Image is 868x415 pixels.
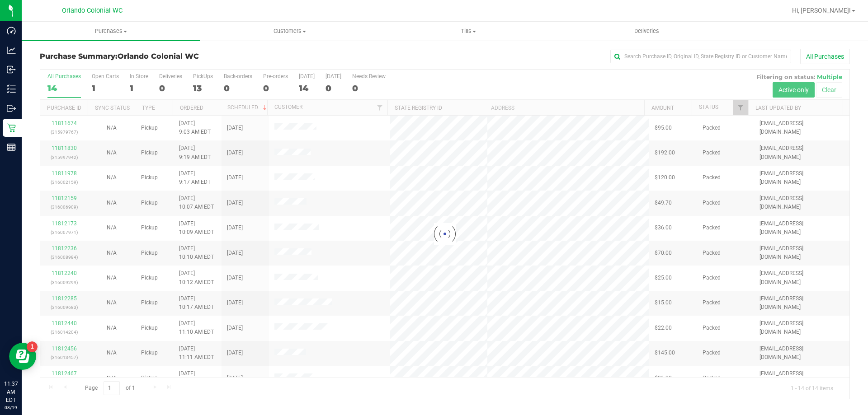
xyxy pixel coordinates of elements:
[4,380,18,404] p: 11:37 AM EDT
[7,26,16,35] inline-svg: Dashboard
[40,52,310,61] h3: Purchase Summary:
[7,143,16,152] inline-svg: Reports
[22,27,200,35] span: Purchases
[7,46,16,55] inline-svg: Analytics
[379,22,557,41] a: Tills
[22,22,200,41] a: Purchases
[7,84,16,93] inline-svg: Inventory
[9,343,36,370] iframe: Resource center
[557,22,736,41] a: Deliveries
[200,22,379,41] a: Customers
[792,7,851,14] span: Hi, [PERSON_NAME]!
[118,52,199,61] span: Orlando Colonial WC
[800,49,850,64] button: All Purchases
[379,27,557,35] span: Tills
[7,104,16,113] inline-svg: Outbound
[610,50,791,63] input: Search Purchase ID, Original ID, State Registry ID or Customer Name...
[62,7,123,14] span: Orlando Colonial WC
[4,404,18,411] p: 08/19
[201,27,378,35] span: Customers
[7,65,16,74] inline-svg: Inbound
[622,27,671,35] span: Deliveries
[7,123,16,132] inline-svg: Retail
[27,341,38,352] iframe: Resource center unread badge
